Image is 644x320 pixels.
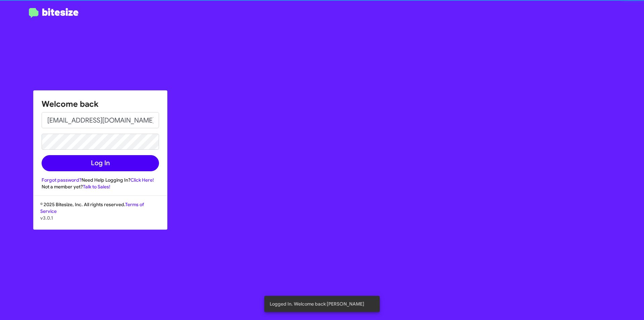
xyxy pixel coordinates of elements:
[42,112,159,128] input: Email address
[40,215,160,221] p: v3.0.1
[130,177,154,183] a: Click Here!
[42,177,82,183] a: Forgot password?
[42,177,159,183] div: Need Help Logging In?
[42,155,159,171] button: Log In
[42,183,159,190] div: Not a member yet?
[270,301,364,307] span: Logged In. Welcome back [PERSON_NAME]
[34,201,167,229] div: © 2025 Bitesize, Inc. All rights reserved.
[42,99,159,109] h1: Welcome back
[83,184,110,190] a: Talk to Sales!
